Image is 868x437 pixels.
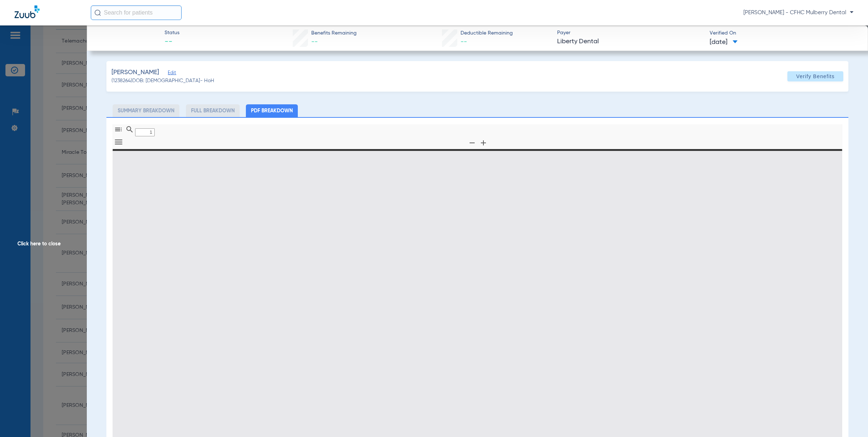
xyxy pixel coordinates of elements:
button: Toggle Sidebar [112,124,125,135]
button: Zoom In [477,138,490,148]
span: Status [165,29,179,37]
span: Verified On [710,29,856,37]
span: Verify Benefits [796,73,835,79]
img: Zuub Logo [15,5,40,18]
pdf-shy-button: Zoom Out [466,143,478,148]
span: [DATE] [710,38,738,47]
span: (1238264) DOB: [DEMOGRAPHIC_DATA] - HoH [111,77,214,85]
span: Payer [557,29,703,37]
span: Liberty Dental [557,37,703,46]
svg: Tools [114,137,123,147]
span: Benefits Remaining [311,29,357,37]
span: -- [461,39,467,45]
span: -- [311,39,318,45]
span: -- [165,37,179,47]
input: Search for patients [91,5,182,20]
iframe: Chat Widget [832,402,868,437]
button: Tools [112,138,125,148]
input: Page [135,128,155,136]
span: [PERSON_NAME] [111,68,159,77]
li: PDF Breakdown [246,104,298,117]
button: Find in Document [123,124,136,135]
span: Deductible Remaining [461,29,513,37]
img: Search Icon [94,9,101,16]
button: Zoom Out [466,138,478,148]
pdf-shy-button: Toggle Sidebar [113,129,124,135]
li: Full Breakdown [186,104,240,117]
span: [PERSON_NAME] - CFHC Mulberry Dental [743,9,853,16]
li: Summary Breakdown [113,104,179,117]
pdf-shy-button: Find in Document [124,129,135,135]
pdf-shy-button: Zoom In [478,143,489,148]
span: Edit [168,70,174,77]
button: Verify Benefits [787,71,843,81]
